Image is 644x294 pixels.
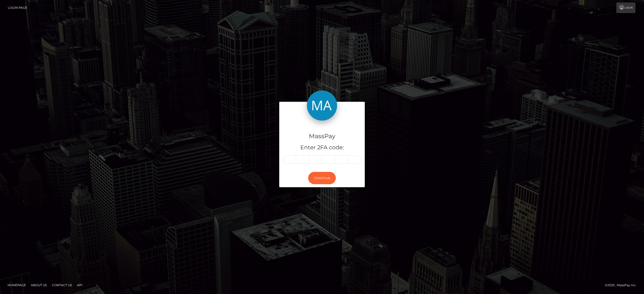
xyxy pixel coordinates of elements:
a: Homepage [6,281,28,289]
a: Login [616,3,635,13]
a: About Us [29,281,49,289]
a: API [75,281,85,289]
h5: Enter 2FA code: [283,144,361,152]
h4: MassPay [283,132,361,141]
div: © 2025 , MassPay Inc. [605,282,640,288]
button: Continue [308,172,336,184]
img: MassPay [307,90,337,121]
a: Contact Us [50,281,74,289]
a: Login Page [8,3,27,13]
